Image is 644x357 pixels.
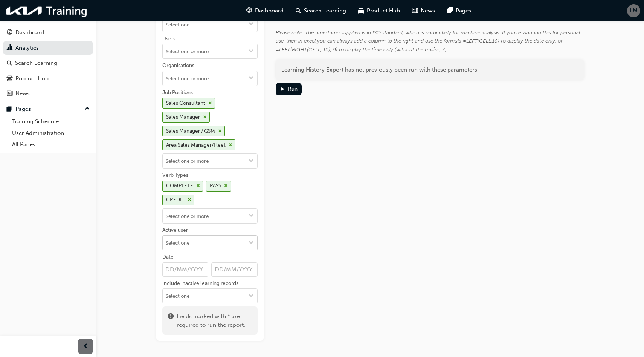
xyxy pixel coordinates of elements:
[456,6,471,15] span: Pages
[162,280,238,287] div: Include inactive learning records
[245,44,257,58] button: toggle menu
[3,26,93,40] a: Dashboard
[15,59,57,67] div: Search Learning
[352,3,406,18] a: car-iconProduct Hub
[15,28,44,37] div: Dashboard
[15,74,49,83] div: Product Hub
[3,56,93,70] a: Search Learning
[304,6,346,15] span: Search Learning
[3,24,93,102] button: DashboardAnalyticsSearch LearningProduct HubNews
[249,158,254,165] span: down-icon
[9,127,93,139] a: User Administration
[412,6,418,15] span: news-icon
[162,253,174,261] div: Date
[4,3,90,18] img: kia-training
[85,104,90,114] span: up-icon
[276,83,302,95] button: Run
[249,21,254,28] span: down-icon
[168,312,174,329] span: exclaim-icon
[163,154,257,168] input: Job PositionsSales Consultantcross-iconSales Managercross-iconSales Manager / GSMcross-iconArea S...
[166,99,205,108] div: Sales Consultant
[249,49,254,55] span: down-icon
[7,60,12,67] span: search-icon
[240,3,290,18] a: guage-iconDashboard
[276,29,584,54] div: Please note: The timestamp supplied is in ISO standard, which is particularly for machine analysi...
[166,127,215,136] div: Sales Manager / GSM
[211,262,258,277] input: Date
[162,35,175,43] div: Users
[290,3,352,18] a: search-iconSearch Learning
[276,60,584,80] div: Learning History Export has not previously been run with these parameters
[162,227,188,234] div: Active user
[249,75,254,82] span: down-icon
[7,106,12,113] span: pages-icon
[245,209,257,223] button: toggle menu
[296,6,301,15] span: search-icon
[358,6,364,15] span: car-icon
[188,198,191,202] span: cross-icon
[163,44,257,58] input: Userstoggle menu
[630,6,638,15] span: LM
[196,184,200,188] span: cross-icon
[245,17,257,32] button: toggle menu
[83,342,89,351] span: prev-icon
[7,75,12,82] span: car-icon
[3,41,93,55] a: Analytics
[280,87,285,93] span: play-icon
[367,6,400,15] span: Product Hub
[447,6,453,15] span: pages-icon
[163,209,257,223] input: Verb TypesCOMPLETEcross-iconPASScross-iconCREDITcross-icontoggle menu
[162,62,194,69] div: Organisations
[15,89,30,98] div: News
[245,71,257,86] button: toggle menu
[3,102,93,116] button: Pages
[7,90,12,97] span: news-icon
[163,289,257,303] input: Include inactive learning recordstoggle menu
[3,72,93,86] a: Product Hub
[7,45,12,52] span: chart-icon
[163,236,257,250] input: Active usertoggle menu
[203,115,207,120] span: cross-icon
[166,141,226,150] div: Area Sales Manager/Fleet
[245,154,257,168] button: toggle menu
[9,139,93,150] a: All Pages
[166,113,200,122] div: Sales Manager
[218,129,222,133] span: cross-icon
[162,262,209,277] input: Date
[210,182,221,190] div: PASS
[246,6,252,15] span: guage-icon
[15,105,31,113] div: Pages
[162,172,188,179] div: Verb Types
[255,6,284,15] span: Dashboard
[245,289,257,303] button: toggle menu
[249,293,254,300] span: down-icon
[9,116,93,127] a: Training Schedule
[166,182,193,190] div: COMPLETE
[229,143,232,147] span: cross-icon
[166,196,185,204] div: CREDIT
[7,29,12,36] span: guage-icon
[208,101,212,106] span: cross-icon
[177,312,252,329] span: Fields marked with * are required to run the report.
[441,3,477,18] a: pages-iconPages
[249,213,254,219] span: down-icon
[245,236,257,250] button: toggle menu
[249,240,254,247] span: down-icon
[163,71,257,86] input: Organisationstoggle menu
[162,89,193,97] div: Job Positions
[3,87,93,101] a: News
[163,17,257,32] input: Learning Resourcetoggle menu
[406,3,441,18] a: news-iconNews
[627,4,640,17] button: LM
[224,184,228,188] span: cross-icon
[288,86,298,92] div: Run
[421,6,435,15] span: News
